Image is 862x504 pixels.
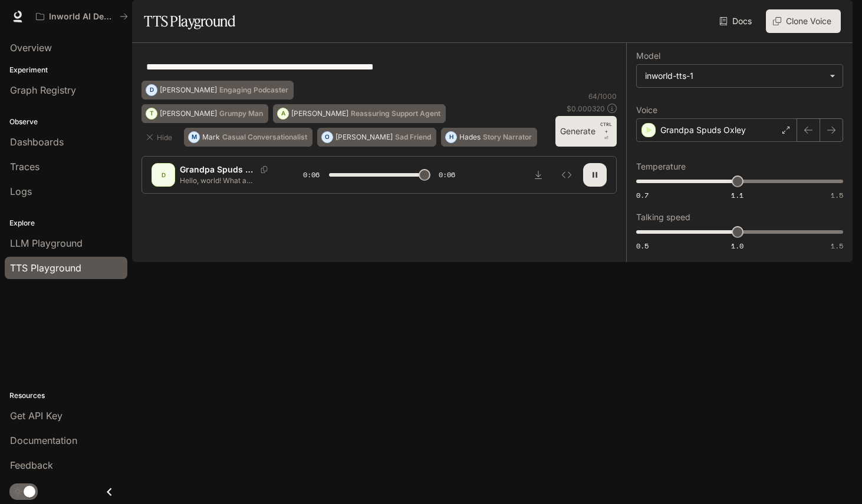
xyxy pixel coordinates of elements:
[189,128,199,147] div: M
[527,163,550,187] button: Download audio
[273,104,446,123] button: A[PERSON_NAME]Reassuring Support Agent
[636,163,686,171] p: Temperature
[660,124,746,136] p: Grandpa Spuds Oxley
[256,166,272,173] button: Copy Voice ID
[317,128,436,147] button: O[PERSON_NAME]Sad Friend
[184,128,312,147] button: MMarkCasual Conversationalist
[322,128,333,147] div: O
[351,110,440,117] p: Reassuring Support Agent
[180,175,275,185] p: Hello, world! What a wonderful day to be a text-to-speech model!
[144,9,235,33] h1: TTS Playground
[439,169,455,181] span: 0:06
[222,134,307,141] p: Casual Conversationalist
[637,65,843,87] div: inworld-tts-1
[636,213,690,221] p: Talking speed
[766,9,841,33] button: Clone Voice
[160,110,217,117] p: [PERSON_NAME]
[395,134,431,141] p: Sad Friend
[335,134,393,141] p: [PERSON_NAME]
[636,106,657,114] p: Voice
[219,110,263,117] p: Grumpy Man
[291,110,348,117] p: [PERSON_NAME]
[636,241,649,251] span: 0.5
[303,169,320,181] span: 0:06
[180,164,256,175] p: Grandpa Spuds Oxley
[154,165,173,184] div: D
[636,190,649,200] span: 0.7
[567,104,605,114] p: $ 0.000320
[555,116,617,147] button: GenerateCTRL +⏎
[219,87,288,94] p: Engaging Podcaster
[459,134,481,141] p: Hades
[160,87,217,94] p: [PERSON_NAME]
[831,190,843,200] span: 1.5
[202,134,220,141] p: Mark
[731,190,743,200] span: 1.1
[717,9,756,33] a: Docs
[636,52,660,60] p: Model
[555,163,578,187] button: Inspect
[142,81,294,100] button: D[PERSON_NAME]Engaging Podcaster
[831,241,843,251] span: 1.5
[146,81,157,100] div: D
[146,104,157,123] div: T
[446,128,456,147] div: H
[645,70,824,82] div: inworld-tts-1
[142,128,179,147] button: Hide
[600,121,612,142] p: ⏎
[483,134,532,141] p: Story Narrator
[731,241,743,251] span: 1.0
[278,104,288,123] div: A
[142,104,268,123] button: T[PERSON_NAME]Grumpy Man
[441,128,537,147] button: HHadesStory Narrator
[49,12,115,22] p: Inworld AI Demos
[31,5,133,28] button: All workspaces
[600,121,612,135] p: CTRL +
[588,91,617,101] p: 64 / 1000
